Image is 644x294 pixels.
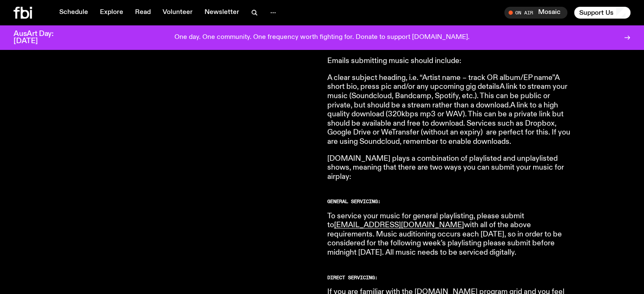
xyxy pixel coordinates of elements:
strong: DIRECT SERVICING: [327,274,378,281]
span: Support Us [579,9,614,16]
p: Emails submitting music should include: [327,57,571,66]
a: Read [130,7,156,19]
h3: AusArt Day: [DATE] [14,30,68,45]
p: One day. One community. One frequency worth fighting for. Donate to support [DOMAIN_NAME]. [174,34,470,41]
p: To service your music for general playlisting, please submit to with all of the above requirement... [327,212,571,258]
p: A clear subject heading, i.e. “Artist name – track OR album/EP name”A short bio, press pic and/or... [327,74,571,147]
a: [EMAIL_ADDRESS][DOMAIN_NAME] [334,221,464,229]
a: Schedule [54,7,93,19]
a: Newsletter [199,7,244,19]
a: Volunteer [158,7,198,19]
strong: GENERAL SERVICING: [327,198,381,205]
a: Explore [95,7,128,19]
p: [DOMAIN_NAME] plays a combination of playlisted and unplaylisted shows, meaning that there are tw... [327,154,571,182]
button: On AirMosaic [504,7,567,19]
button: Support Us [574,7,630,19]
